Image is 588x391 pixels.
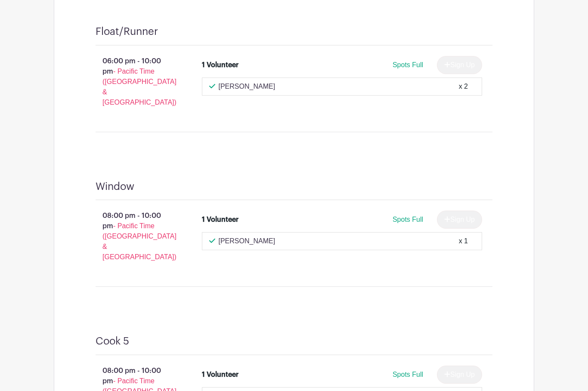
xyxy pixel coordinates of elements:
span: - Pacific Time ([GEOGRAPHIC_DATA] & [GEOGRAPHIC_DATA]) [102,222,176,261]
p: [PERSON_NAME] [219,81,275,92]
span: Spots Full [393,61,423,68]
div: 1 Volunteer [202,369,238,380]
div: 1 Volunteer [202,214,238,225]
p: 08:00 pm - 10:00 pm [82,207,188,266]
span: - Pacific Time ([GEOGRAPHIC_DATA] & [GEOGRAPHIC_DATA]) [102,68,176,106]
span: Spots Full [393,216,423,223]
h4: Window [96,180,134,193]
p: 06:00 pm - 10:00 pm [82,53,188,111]
span: Spots Full [393,371,423,378]
h4: Float/Runner [96,25,158,38]
div: x 2 [459,81,468,92]
h4: Cook 5 [96,335,129,348]
div: 1 Volunteer [202,60,238,70]
p: [PERSON_NAME] [219,236,275,246]
div: x 1 [459,236,468,246]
